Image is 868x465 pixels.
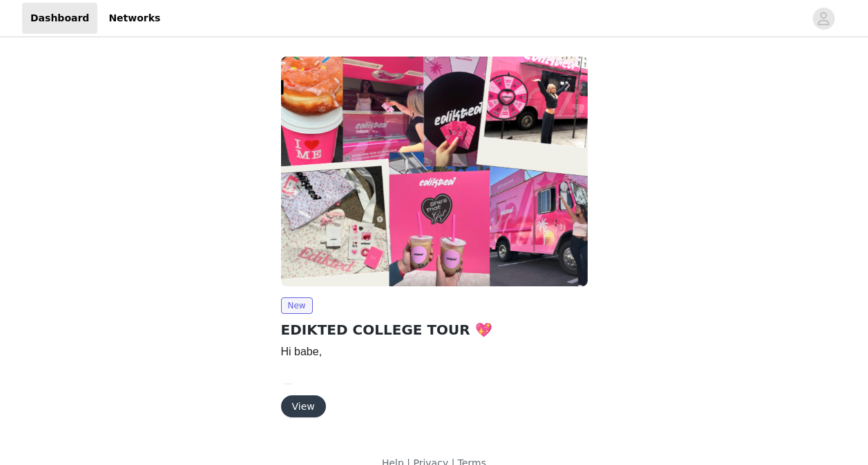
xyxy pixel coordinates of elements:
span: New [281,297,313,314]
a: Dashboard [22,3,97,34]
h2: EDIKTED COLLEGE TOUR 💖 [281,319,588,340]
img: Edikted [281,57,588,286]
span: Hi babe, [281,346,322,357]
a: View [281,402,326,412]
a: Networks [100,3,168,34]
button: View [281,395,326,417]
div: avatar [817,8,830,30]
